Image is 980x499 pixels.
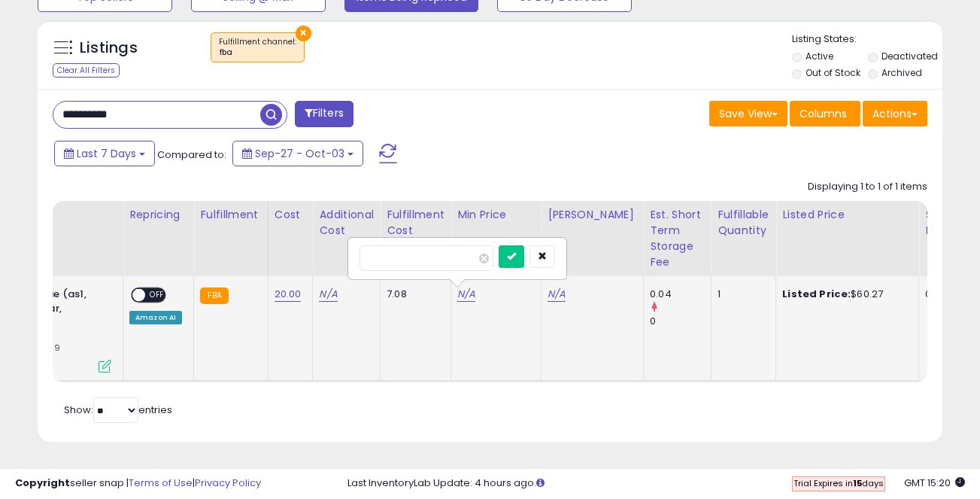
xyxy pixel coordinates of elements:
div: 0.04 [650,288,711,301]
button: × [296,26,311,41]
div: Ship Price [925,207,955,239]
a: N/A [319,287,337,302]
button: Columns [790,101,860,126]
span: Show: entries [64,403,172,417]
label: Active [806,50,833,62]
button: Save View [709,101,787,126]
small: FBA [200,288,228,304]
h5: Listings [80,38,138,59]
b: 15 [853,477,862,489]
button: Actions [863,101,927,126]
div: Amazon AI [129,311,182,324]
button: Filters [295,101,353,127]
span: Compared to: [157,148,226,162]
div: Additional Cost [319,207,374,239]
span: Last 7 Days [77,146,136,161]
div: Listed Price [782,207,912,223]
div: fba [219,47,296,58]
div: [PERSON_NAME] [548,207,637,223]
span: Trial Expires in days [793,477,884,489]
div: seller snap | | [15,476,261,491]
a: Privacy Policy [195,476,261,490]
label: Out of Stock [806,66,860,79]
a: N/A [548,287,566,302]
span: 2025-10-12 15:20 GMT [904,476,965,490]
div: Displaying 1 to 1 of 1 items [808,180,927,194]
div: 7.08 [387,288,439,301]
div: Fulfillable Quantity [718,207,769,239]
div: 0 [650,315,711,328]
a: N/A [457,287,475,302]
div: Fulfillment Cost [387,207,444,239]
a: Terms of Use [129,476,193,490]
b: Listed Price: [782,287,851,301]
div: Est. Short Term Storage Fee [650,207,705,270]
div: Fulfillment [200,207,261,223]
div: Last InventoryLab Update: 4 hours ago. [347,476,965,491]
p: Listing States: [792,32,942,47]
div: 0.00 [925,288,950,301]
div: Repricing [129,207,187,223]
span: OFF [145,289,169,302]
span: Sep-27 - Oct-03 [255,146,344,161]
button: Last 7 Days [54,141,155,166]
div: $60.27 [782,288,907,301]
span: Fulfillment channel : [219,36,296,59]
div: Clear All Filters [53,63,120,78]
span: Columns [799,106,847,121]
label: Archived [881,66,922,79]
a: 20.00 [275,287,302,302]
div: Cost [275,207,307,223]
button: Sep-27 - Oct-03 [232,141,363,166]
div: Min Price [457,207,535,223]
strong: Copyright [15,476,70,490]
label: Deactivated [881,50,938,62]
div: 1 [718,288,764,301]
